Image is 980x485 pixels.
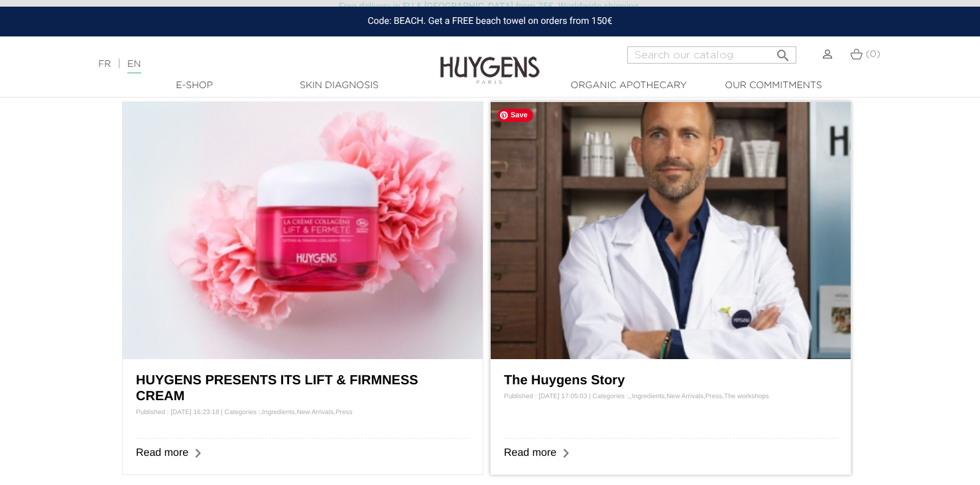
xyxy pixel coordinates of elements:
a: New Arrivals [297,409,334,416]
a: HUYGENS PRESENTS ITS LIFT & FIRMNESS CREAM [136,373,418,404]
a: The Huygens Story [504,373,625,388]
a: Skin Diagnosis [273,79,405,93]
a: Organic Apothecary [562,79,695,93]
a: Press [336,409,353,416]
img: HUYGENS PRESENTS ITS LIFT & FIRMNESS CREAM [123,102,483,359]
a: Ingredients [632,393,664,400]
span: (0) [866,50,881,59]
span: Published : [DATE] 16:23:18 | Categories : , , , [136,409,352,416]
a: E-Shop [128,79,261,93]
div: | [92,56,398,72]
img: The Huygens Story [491,102,851,359]
a: Press [705,393,723,400]
span: Published : [DATE] 17:05:03 | Categories : , , , , , [504,393,769,400]
a: Ingredients [262,409,294,416]
a: Read more [504,447,556,458]
a: EN [127,60,141,74]
a: Our commitments [707,79,839,93]
span: Save [497,109,533,122]
img: Huygens [440,35,540,86]
button:  [771,42,795,60]
a: FR [98,60,111,69]
i:  [775,44,791,60]
a: The workshops [724,393,769,400]
input: Search [627,46,796,64]
a: Read more [136,447,188,458]
a: New Arrivals [666,393,704,400]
